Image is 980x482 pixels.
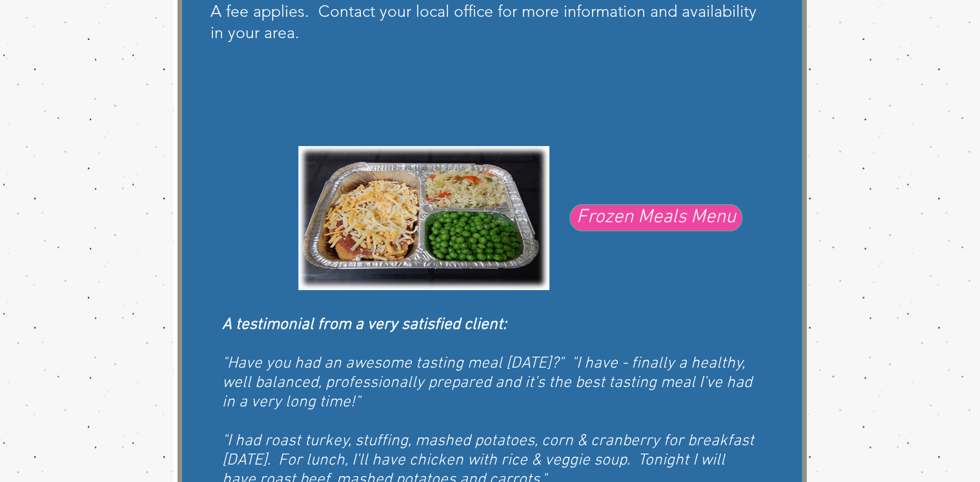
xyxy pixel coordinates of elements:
span: "Have you had an awesome tasting meal [DATE]?" "I have - finally a healthy, well balanced, profes... [222,354,752,412]
a: Frozen Meals Menu [569,204,742,231]
img: Chicken Parm FRZ Dinner.jpg [298,146,549,290]
span: A fee applies. Contact your local office for more information and availability in your area. [210,1,757,42]
span: Frozen Meals Menu [577,204,736,231]
span: A testimonial from a very satisfied client: [222,315,507,335]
